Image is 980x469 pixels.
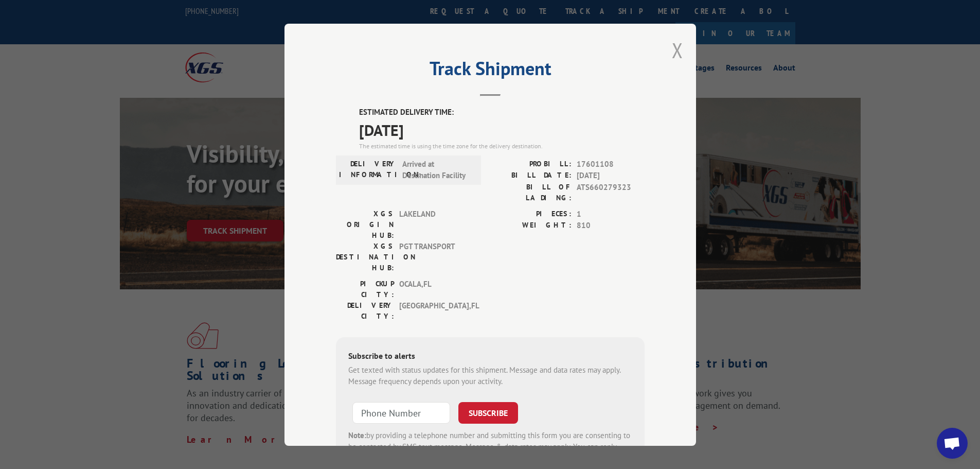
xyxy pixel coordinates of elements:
label: DELIVERY INFORMATION: [339,158,397,181]
span: OCALA , FL [399,278,469,300]
label: ESTIMATED DELIVERY TIME: [359,107,645,118]
label: PICKUP CITY: [336,278,394,300]
label: BILL DATE: [490,170,572,182]
span: [GEOGRAPHIC_DATA] , FL [399,300,469,321]
span: 17601108 [577,158,645,170]
label: PIECES: [490,208,572,220]
button: SUBSCRIBE [458,402,518,423]
strong: Note: [348,430,366,440]
div: The estimated time is using the time zone for the delivery destination. [359,141,645,150]
span: 1 [577,208,645,220]
div: by providing a telephone number and submitting this form you are consenting to be contacted by SM... [348,429,632,464]
label: DELIVERY CITY: [336,300,394,321]
span: ATS660279323 [577,181,645,203]
label: XGS DESTINATION HUB: [336,240,394,273]
label: WEIGHT: [490,220,572,232]
label: PROBILL: [490,158,572,170]
span: Arrived at Destination Facility [402,158,472,181]
span: [DATE] [359,118,645,141]
div: Subscribe to alerts [348,349,632,364]
label: BILL OF LADING: [490,181,572,203]
span: LAKELAND [399,208,469,240]
span: 810 [577,220,645,232]
div: Open chat [937,428,968,459]
span: [DATE] [577,170,645,182]
div: Get texted with status updates for this shipment. Message and data rates may apply. Message frequ... [348,364,632,387]
h2: Track Shipment [336,61,645,81]
input: Phone Number [352,402,450,423]
button: Close modal [672,37,683,64]
span: PGT TRANSPORT [399,240,469,273]
label: XGS ORIGIN HUB: [336,208,394,240]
